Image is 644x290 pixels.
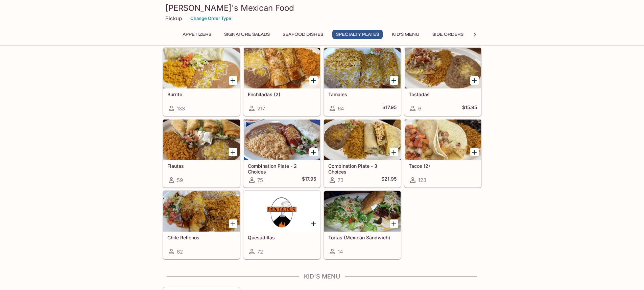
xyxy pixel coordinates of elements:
[390,219,398,228] button: Add Tortas (Mexican Sandwich)
[302,176,316,184] h5: $17.95
[324,191,401,259] a: Tortas (Mexican Sandwich)14
[220,30,273,39] button: Signature Salads
[309,219,318,228] button: Add Quesadillas
[163,48,240,88] div: Burrito
[163,273,482,280] h4: Kid's Menu
[470,148,479,156] button: Add Tacos (2)
[165,3,479,13] h3: [PERSON_NAME]'s Mexican Food
[324,119,401,187] a: Combination Plate - 3 Choices73$21.95
[243,48,320,116] a: Enchiladas (2)217
[165,15,182,22] p: Pickup
[257,248,263,255] span: 72
[257,177,263,183] span: 75
[163,48,240,116] a: Burrito133
[243,191,320,259] a: Quesadillas72
[328,235,397,240] h5: Tortas (Mexican Sandwich)
[338,105,344,112] span: 64
[244,120,320,160] div: Combination Plate - 2 Choices
[163,191,240,259] a: Chile Rellenos82
[405,120,481,160] div: Tacos (2)
[328,163,397,174] h5: Combination Plate - 3 Choices
[167,235,236,240] h5: Chile Rellenos
[405,48,481,88] div: Tostadas
[177,177,183,183] span: 59
[409,91,477,97] h5: Tostadas
[324,120,401,160] div: Combination Plate - 3 Choices
[404,48,481,116] a: Tostadas6$15.95
[429,30,467,39] button: Side Orders
[388,30,423,39] button: Kid's Menu
[390,148,398,156] button: Add Combination Plate - 3 Choices
[409,163,477,169] h5: Tacos (2)
[257,105,265,112] span: 217
[248,163,316,174] h5: Combination Plate - 2 Choices
[279,30,327,39] button: Seafood Dishes
[167,163,236,169] h5: Flautas
[179,30,215,39] button: Appetizers
[338,248,343,255] span: 14
[167,91,236,97] h5: Burrito
[324,48,401,116] a: Tamales64$17.95
[163,120,240,160] div: Flautas
[418,177,426,183] span: 123
[229,219,237,228] button: Add Chile Rellenos
[309,76,318,85] button: Add Enchiladas (2)
[324,191,401,232] div: Tortas (Mexican Sandwich)
[382,104,397,112] h5: $17.95
[163,119,240,187] a: Flautas59
[381,176,397,184] h5: $21.95
[177,105,185,112] span: 133
[243,119,320,187] a: Combination Plate - 2 Choices75$17.95
[404,119,481,187] a: Tacos (2)123
[248,235,316,240] h5: Quesadillas
[244,191,320,232] div: Quesadillas
[177,248,183,255] span: 82
[187,13,234,24] button: Change Order Type
[324,48,401,88] div: Tamales
[229,76,237,85] button: Add Burrito
[418,105,421,112] span: 6
[390,76,398,85] button: Add Tamales
[309,148,318,156] button: Add Combination Plate - 2 Choices
[163,191,240,232] div: Chile Rellenos
[462,104,477,112] h5: $15.95
[328,91,397,97] h5: Tamales
[229,148,237,156] button: Add Flautas
[470,76,479,85] button: Add Tostadas
[244,48,320,88] div: Enchiladas (2)
[332,30,383,39] button: Specialty Plates
[338,177,343,183] span: 73
[248,91,316,97] h5: Enchiladas (2)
